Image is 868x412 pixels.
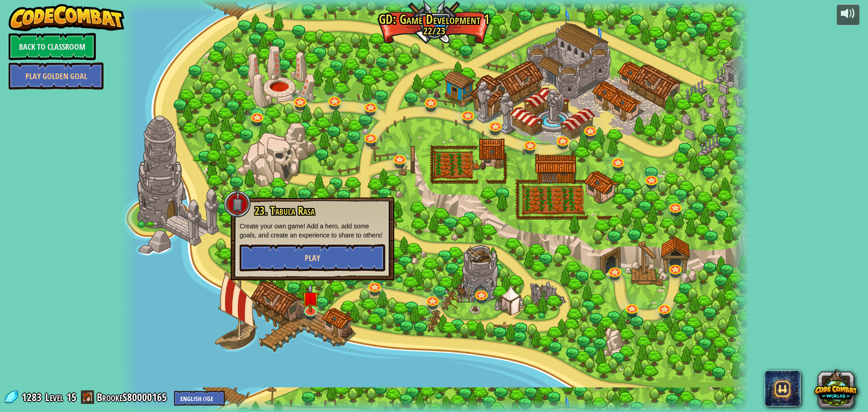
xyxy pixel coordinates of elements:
button: Play [240,244,385,271]
span: 15 [66,390,76,404]
p: Create your own game! Add a hero, add some goals, and create an experience to share to others! [240,222,385,240]
span: 1283 [22,390,44,404]
span: Level [45,390,63,405]
a: Play Golden Goal [9,62,104,90]
img: level-banner-unstarted.png [302,284,319,313]
a: Back to Classroom [9,33,96,60]
img: CodeCombat - Learn how to code by playing a game [9,4,124,31]
button: Adjust volume [837,4,859,25]
a: BrookeS80000165 [97,390,170,404]
span: Play [305,252,320,264]
span: 23. Tabula Rasa [255,203,315,218]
